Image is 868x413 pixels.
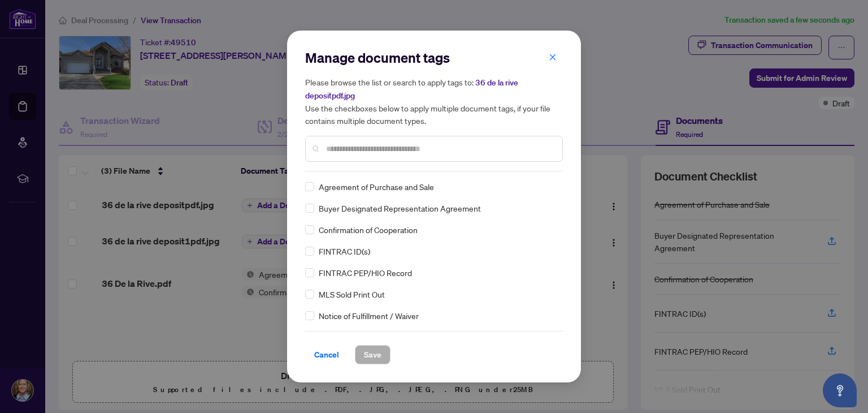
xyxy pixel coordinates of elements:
span: close [549,53,557,61]
span: FINTRAC ID(s) [319,245,370,257]
span: Notice of Fulfillment / Waiver [319,309,419,322]
span: Confirmation of Cooperation [319,223,418,236]
h5: Please browse the list or search to apply tags to: Use the checkboxes below to apply multiple doc... [305,76,563,127]
span: Buyer Designated Representation Agreement [319,202,481,214]
button: Open asap [823,373,857,407]
span: Agreement of Purchase and Sale [319,180,434,193]
button: Cancel [305,345,348,364]
span: MLS Sold Print Out [319,288,385,300]
button: Save [355,345,390,364]
span: Cancel [314,346,339,364]
h2: Manage document tags [305,49,563,67]
span: FINTRAC PEP/HIO Record [319,266,412,279]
